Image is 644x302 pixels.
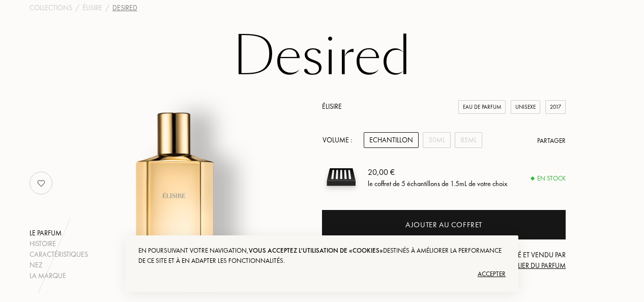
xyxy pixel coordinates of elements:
div: Desired [112,3,137,13]
a: Élisire [322,102,342,111]
img: Desired Élisire [72,75,279,281]
div: / [105,3,109,13]
div: Eau de Parfum [458,100,506,114]
div: 30mL [423,132,451,148]
div: Accepter [138,266,506,282]
div: Ajouter au coffret [405,219,482,231]
div: Histoire [30,238,88,249]
h1: Desired [68,29,576,85]
div: Volume : [322,132,358,148]
img: sample box [322,158,360,196]
div: / [75,3,79,13]
div: La marque [30,270,88,281]
div: Echantillon [364,132,419,148]
img: no_like_p.png [31,173,51,193]
div: Unisexe [511,100,540,114]
div: Nez [30,260,88,270]
div: le coffret de 5 échantillons de 1.5mL de votre choix [368,178,507,189]
span: Sommelier du Parfum [493,261,566,270]
div: En stock [531,173,566,184]
div: En poursuivant votre navigation, destinés à améliorer la performance de ce site et à en adapter l... [138,246,506,266]
div: 20,00 € [368,166,507,178]
a: Collections [30,3,72,13]
div: Expédié et vendu par [484,250,566,271]
div: 2017 [545,100,566,114]
div: Caractéristiques [30,249,88,260]
a: Élisire [82,3,102,13]
div: 85mL [455,132,482,148]
span: vous acceptez l'utilisation de «cookies» [249,246,383,255]
div: Le parfum [30,228,88,238]
div: Partager [537,136,566,146]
